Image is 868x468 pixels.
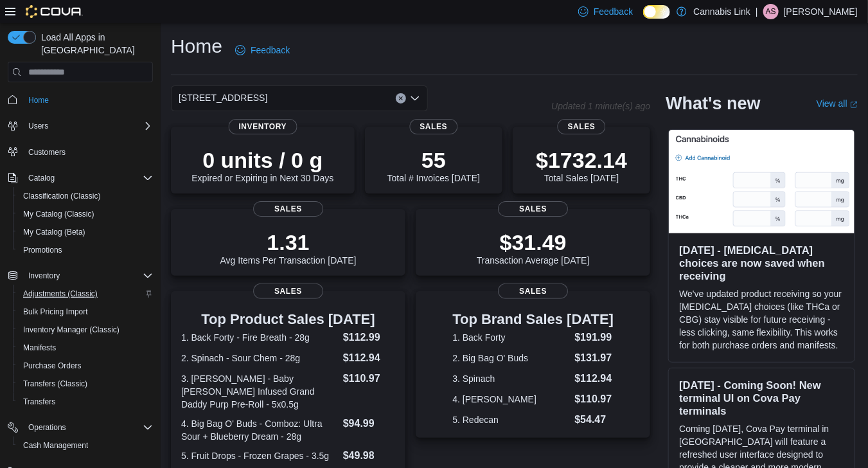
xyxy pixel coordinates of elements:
span: Operations [28,422,66,433]
button: Transfers [13,393,158,411]
span: My Catalog (Classic) [18,206,153,222]
span: Inventory [23,268,153,283]
button: Customers [3,143,158,161]
span: Cash Management [18,438,153,453]
div: Total # Invoices [DATE] [387,147,480,183]
div: Transaction Average [DATE] [477,230,590,265]
span: Promotions [18,242,153,258]
button: Clear input [396,93,406,104]
span: Sales [409,119,457,134]
button: Cash Management [13,437,158,455]
button: Catalog [3,169,158,187]
button: My Catalog (Classic) [13,205,158,223]
button: Promotions [13,241,158,259]
dt: 5. Redecan [452,413,569,426]
span: Catalog [28,173,55,183]
span: My Catalog (Beta) [18,224,153,240]
span: Sales [498,283,569,299]
span: AS [766,4,776,19]
a: Purchase Orders [18,358,87,373]
div: Andrew Stewart [763,4,779,19]
span: Purchase Orders [18,358,153,373]
dt: 4. Big Bag O' Buds - Comboz: Ultra Sour + Blueberry Dream - 28g [181,417,338,443]
dd: $49.98 [343,448,395,464]
span: Cash Management [23,440,88,451]
span: My Catalog (Beta) [23,227,85,237]
p: Updated 1 minute(s) ago [551,101,650,111]
span: Manifests [23,343,56,353]
span: Load All Apps in [GEOGRAPHIC_DATA] [36,31,153,57]
button: Transfers (Classic) [13,375,158,393]
span: Catalog [23,170,153,186]
span: Manifests [18,340,153,355]
dt: 1. Back Forty - Fire Breath - 28g [181,331,338,344]
span: Purchase Orders [23,361,82,371]
span: Transfers (Classic) [18,376,153,392]
input: Dark Mode [643,5,670,19]
h3: [DATE] - [MEDICAL_DATA] choices are now saved when receiving [679,244,844,282]
dt: 2. Spinach - Sour Chem - 28g [181,352,338,364]
a: My Catalog (Beta) [18,224,91,240]
svg: External link [850,101,858,109]
div: Total Sales [DATE] [536,147,627,183]
button: Users [3,117,158,135]
span: Users [28,121,48,131]
span: [STREET_ADDRESS] [179,90,267,105]
dt: 4. [PERSON_NAME] [452,393,569,406]
span: Classification (Classic) [23,191,101,201]
p: $31.49 [477,230,590,255]
dt: 3. Spinach [452,372,569,385]
button: Inventory Manager (Classic) [13,321,158,339]
p: | [756,4,758,19]
dd: $110.97 [575,392,614,407]
span: Sales [558,119,606,134]
span: Home [23,91,153,107]
span: Inventory Manager (Classic) [23,325,120,335]
a: Home [23,93,54,108]
a: Transfers [18,394,60,410]
a: Promotions [18,242,67,258]
a: Adjustments (Classic) [18,286,103,301]
span: Customers [23,144,153,160]
dt: 2. Big Bag O' Buds [452,352,569,364]
dd: $94.99 [343,416,395,431]
p: $1732.14 [536,147,627,173]
a: Feedback [230,37,295,63]
dd: $54.47 [575,412,614,428]
button: Home [3,90,158,109]
button: Inventory [23,268,65,283]
span: Bulk Pricing Import [18,304,153,319]
span: My Catalog (Classic) [23,209,94,219]
dd: $112.94 [343,350,395,366]
button: Classification (Classic) [13,187,158,205]
span: Transfers [18,394,153,410]
a: Transfers (Classic) [18,376,93,392]
span: Promotions [23,245,62,255]
span: Home [28,95,49,105]
a: Customers [23,145,71,160]
span: Users [23,118,153,134]
a: Cash Management [18,438,93,453]
button: Manifests [13,339,158,357]
div: Avg Items Per Transaction [DATE] [220,230,357,265]
dd: $112.94 [575,371,614,386]
button: My Catalog (Beta) [13,223,158,241]
h3: Top Brand Sales [DATE] [452,312,614,327]
button: Operations [3,419,158,437]
dt: 5. Fruit Drops - Frozen Grapes - 3.5g [181,449,338,462]
span: Customers [28,147,66,157]
dd: $191.99 [575,330,614,345]
a: Bulk Pricing Import [18,304,93,319]
button: Operations [23,420,71,435]
a: Manifests [18,340,61,355]
span: Inventory [229,119,297,134]
a: View allExternal link [817,98,858,109]
dd: $110.97 [343,371,395,386]
img: Cova [26,5,83,18]
span: Bulk Pricing Import [23,307,88,317]
p: 1.31 [220,230,357,255]
a: My Catalog (Classic) [18,206,100,222]
span: Operations [23,420,153,435]
button: Open list of options [410,93,420,104]
h1: Home [171,33,222,59]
